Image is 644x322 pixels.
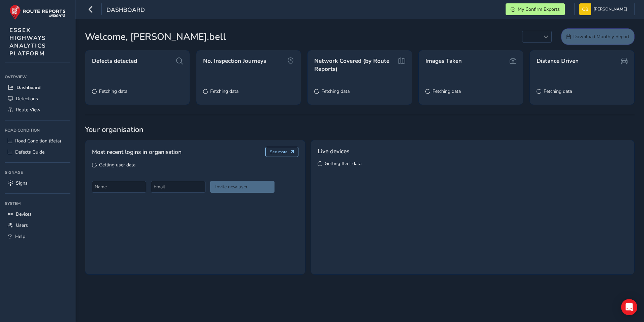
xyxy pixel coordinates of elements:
img: diamond-layout [579,3,591,15]
div: Open Intercom Messenger [621,299,637,315]
span: Dashboard [106,6,145,15]
span: Images Taken [425,57,462,65]
span: Getting fleet data [325,160,361,167]
span: Route View [16,107,40,113]
span: Signs [16,180,28,186]
a: Signs [5,178,70,189]
input: Name [92,181,146,193]
button: See more [265,147,299,157]
span: Users [16,222,28,229]
a: Detections [5,93,70,104]
span: [PERSON_NAME] [593,3,627,15]
a: Help [5,231,70,242]
button: My Confirm Exports [506,3,565,15]
span: Fetching data [210,88,238,95]
span: Live devices [318,147,349,156]
span: Road Condition (Beta) [15,138,61,144]
input: Email [151,181,205,193]
img: rr logo [9,5,66,20]
a: Dashboard [5,82,70,93]
span: Devices [16,211,32,217]
span: Detections [16,96,38,102]
span: Fetching data [432,88,461,95]
span: Getting user data [99,162,135,168]
span: Defects detected [92,57,137,65]
span: Distance Driven [537,57,579,65]
span: See more [270,149,288,155]
div: System [5,198,70,209]
a: Road Condition (Beta) [5,135,70,146]
button: [PERSON_NAME] [579,3,630,15]
span: ESSEX HIGHWAYS ANALYTICS PLATFORM [9,26,46,57]
div: Road Condition [5,125,70,135]
span: Help [15,233,25,240]
span: Dashboard [17,84,40,91]
a: Devices [5,209,70,220]
span: Network Covered (by Route Reports) [314,57,396,73]
div: Overview [5,72,70,82]
span: Fetching data [321,88,350,95]
span: Defects Guide [15,149,44,155]
span: No. Inspection Journeys [203,57,266,65]
span: Fetching data [99,88,127,95]
span: My Confirm Exports [518,6,560,12]
span: Your organisation [85,125,635,135]
span: Most recent logins in organisation [92,147,182,156]
a: Defects Guide [5,146,70,158]
a: Route View [5,104,70,115]
span: Fetching data [544,88,572,95]
a: Users [5,220,70,231]
span: Welcome, [PERSON_NAME].bell [85,30,226,44]
div: Signage [5,167,70,178]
